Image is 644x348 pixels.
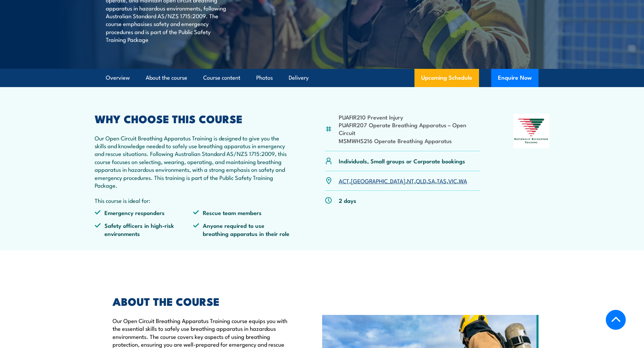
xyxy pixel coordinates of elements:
p: This course is ideal for: [95,196,292,204]
a: Delivery [289,69,309,87]
li: Safety officers in high-risk environments [95,221,193,237]
li: Emergency responders [95,209,193,216]
li: Anyone required to use breathing apparatus in their role [193,221,292,237]
li: Rescue team members [193,209,292,216]
button: Enquire Now [491,69,539,87]
li: PUAFIR207 Operate Breathing Apparatus – Open Circuit [339,121,480,137]
a: Course content [203,69,240,87]
a: SA [428,177,435,185]
p: , , , , , , , [339,177,467,185]
a: QLD [416,177,426,185]
a: Photos [256,69,273,87]
a: ACT [339,177,349,185]
a: About the course [146,69,187,87]
a: NT [407,177,414,185]
a: Overview [106,69,130,87]
p: Individuals, Small groups or Corporate bookings [339,157,465,165]
h2: WHY CHOOSE THIS COURSE [95,114,292,123]
a: [GEOGRAPHIC_DATA] [351,177,405,185]
p: Our Open Circuit Breathing Apparatus Training is designed to give you the skills and knowledge ne... [95,134,292,189]
a: Upcoming Schedule [414,69,479,87]
a: VIC [448,177,457,185]
h2: ABOUT THE COURSE [113,296,291,306]
a: TAS [437,177,447,185]
a: WA [459,177,467,185]
li: MSMWHS216 Operate Breathing Apparatus [339,137,480,144]
li: PUAFIR210 Prevent Injury [339,113,480,121]
img: Nationally Recognised Training logo. [513,114,550,148]
p: 2 days [339,196,356,204]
